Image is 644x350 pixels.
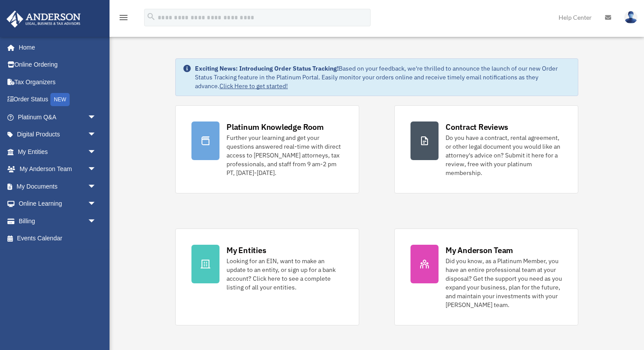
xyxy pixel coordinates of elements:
[88,126,105,144] span: arrow_drop_down
[195,64,571,90] div: Based on your feedback, we're thrilled to announce the launch of our new Order Status Tracking fe...
[88,212,105,230] span: arrow_drop_down
[226,133,343,177] div: Further your learning and get your questions answered real-time with direct access to [PERSON_NAM...
[6,56,110,74] a: Online Ordering
[6,195,110,213] a: Online Learningarrow_drop_down
[394,105,578,193] a: Contract Reviews Do you have a contract, rental agreement, or other legal document you would like...
[6,143,110,161] a: My Entitiesarrow_drop_down
[226,121,324,132] div: Platinum Knowledge Room
[175,105,359,193] a: Platinum Knowledge Room Further your learning and get your questions answered real-time with dire...
[446,121,508,132] div: Contract Reviews
[118,12,129,23] i: menu
[6,230,110,247] a: Events Calendar
[624,11,637,24] img: User Pic
[6,161,110,178] a: My Anderson Teamarrow_drop_down
[88,108,105,126] span: arrow_drop_down
[6,212,110,230] a: Billingarrow_drop_down
[446,245,513,256] div: My Anderson Team
[6,178,110,195] a: My Documentsarrow_drop_down
[88,143,105,161] span: arrow_drop_down
[446,133,562,177] div: Do you have a contract, rental agreement, or other legal document you would like an attorney's ad...
[118,15,129,23] a: menu
[6,73,110,91] a: Tax Organizers
[226,257,343,292] div: Looking for an EIN, want to make an update to an entity, or sign up for a bank account? Click her...
[6,108,110,126] a: Platinum Q&Aarrow_drop_down
[6,91,110,109] a: Order StatusNEW
[226,245,266,256] div: My Entities
[446,257,562,309] div: Did you know, as a Platinum Member, you have an entire professional team at your disposal? Get th...
[146,12,156,21] i: search
[6,39,105,56] a: Home
[4,11,83,28] img: Anderson Advisors Platinum Portal
[195,64,339,72] strong: Exciting News: Introducing Order Status Tracking!
[88,161,105,179] span: arrow_drop_down
[219,82,288,90] a: Click Here to get started!
[88,178,105,196] span: arrow_drop_down
[88,195,105,213] span: arrow_drop_down
[394,229,578,325] a: My Anderson Team Did you know, as a Platinum Member, you have an entire professional team at your...
[175,229,359,325] a: My Entities Looking for an EIN, want to make an update to an entity, or sign up for a bank accoun...
[6,126,110,143] a: Digital Productsarrow_drop_down
[50,93,70,106] div: NEW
